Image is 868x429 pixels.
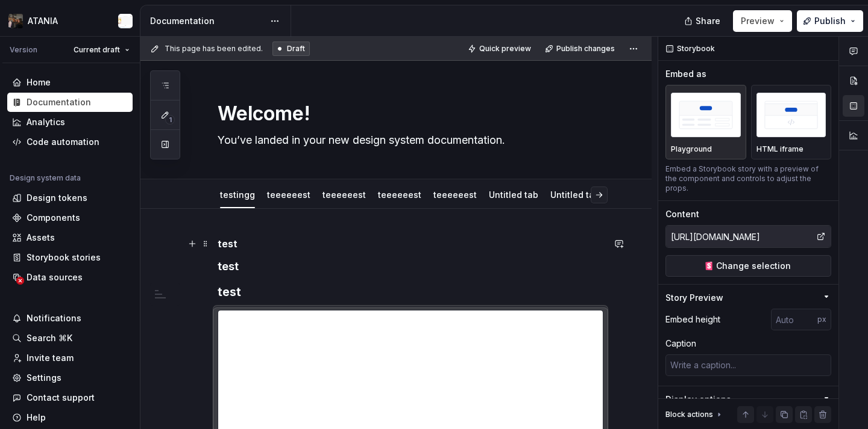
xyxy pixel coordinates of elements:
span: Change selection [716,260,791,272]
a: Storybook stories [7,248,133,267]
div: Search ⌘K [27,332,72,344]
textarea: You’ve landed in your new design system documentation. [215,131,601,150]
button: Publish changes [541,40,620,57]
p: Playground [671,144,712,154]
a: Design tokens [7,188,133,208]
button: Preview [733,10,792,32]
div: Invite team [27,352,74,364]
button: Quick preview [464,40,536,57]
button: Help [7,408,133,427]
a: Home [7,73,133,92]
div: Code automation [27,136,99,148]
h3: test [218,283,603,300]
div: Embed height [665,313,720,326]
button: Display options [665,394,831,406]
span: Current draft [74,45,120,55]
div: Content [665,208,699,220]
a: Code automation [7,132,133,152]
button: placeholderHTML iframe [751,85,832,159]
a: Analytics [7,113,133,132]
button: Publish [797,10,863,32]
img: 6406f678-1b55-468d-98ac-69dd53595fce.png [8,14,23,28]
div: Documentation [150,15,264,27]
div: Notifications [27,312,81,324]
a: Data sources [7,268,133,287]
span: Quick preview [479,44,531,54]
button: Notifications [7,309,133,328]
h4: test [218,259,603,274]
div: Help [27,412,46,424]
textarea: Welcome! [215,99,601,128]
p: HTML iframe [756,144,804,154]
div: teeeeeest [262,182,315,207]
img: Nikki Craciun [118,14,133,28]
div: Settings [27,372,61,384]
div: Caption [665,338,696,350]
div: Untitled tab [484,182,543,207]
img: placeholder [671,93,741,137]
span: Publish [814,15,846,27]
div: Home [27,76,51,88]
button: Contact support [7,388,133,407]
a: Untitled tab [550,190,600,200]
h5: test [218,238,603,250]
div: ATANIA [28,15,58,27]
a: Documentation [7,93,133,112]
button: Change selection [665,255,831,277]
div: Design tokens [27,192,87,204]
div: Block actions [665,406,724,423]
div: teeeeeest [429,182,482,207]
button: Story Preview [665,292,831,304]
input: Auto [771,309,817,330]
a: Untitled tab [489,190,538,200]
button: Current draft [68,42,135,58]
div: Design system data [10,173,81,183]
a: Assets [7,228,133,247]
button: Share [678,10,728,32]
span: Share [696,15,720,27]
button: placeholderPlayground [665,85,746,159]
div: Story Preview [665,292,723,304]
div: Display options [665,394,731,406]
span: Draft [287,44,305,54]
div: teeeeeest [318,182,371,207]
span: Publish changes [556,44,615,54]
a: Invite team [7,348,133,368]
div: Contact support [27,392,95,404]
a: Settings [7,368,133,387]
div: Components [27,212,80,224]
div: Analytics [27,116,65,128]
a: teeeeeest [322,190,366,200]
a: teeeeeest [433,190,477,200]
a: teeeeeest [267,190,310,200]
div: Embed a Storybook story with a preview of the component and controls to adjust the props. [665,164,831,193]
img: placeholder [756,93,826,137]
span: Preview [741,15,775,27]
div: Storybook stories [27,252,101,264]
button: ATANIANikki Craciun [2,8,137,34]
div: Assets [27,232,55,244]
a: testingg [220,190,255,200]
div: Block actions [665,410,713,419]
a: Components [7,208,133,227]
div: testingg [215,182,260,207]
p: px [817,315,826,324]
div: Documentation [27,96,91,108]
div: Untitled tab [546,182,605,207]
a: teeeeeest [378,190,421,200]
span: This page has been edited. [165,44,263,54]
div: Data sources [27,271,83,283]
div: Version [10,45,37,55]
div: teeeeeest [373,182,426,207]
button: Search ⌘K [7,329,133,348]
span: 1 [165,115,175,125]
div: Embed as [665,68,706,80]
